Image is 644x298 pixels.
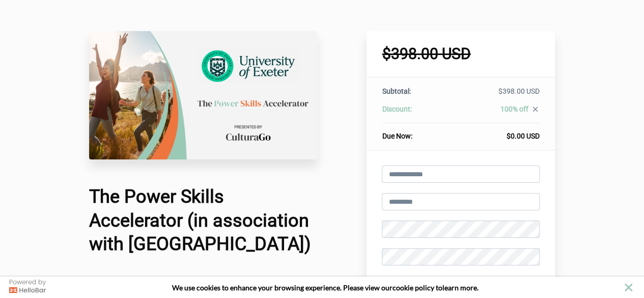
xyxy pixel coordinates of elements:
button: close [622,281,635,294]
strong: to [436,283,442,292]
td: $398.00 USD [449,86,540,104]
th: Due Now: [382,123,448,142]
a: close [528,105,540,116]
span: $0.00 USD [507,132,540,140]
span: We use cookies to enhance your browsing experience. Please view our [172,283,393,292]
label: Subscribe to our email list. [382,276,469,287]
h1: $398.00 USD [382,46,540,62]
img: 83720c0-6e26-5801-a5d4-42ecd71128a7_University_of_Exeter_Checkout_Page.png [89,31,317,159]
i: close [531,105,540,114]
h1: The Power Skills Accelerator (in association with [GEOGRAPHIC_DATA]) [89,185,317,256]
a: cookie policy [393,283,434,292]
span: Subtotal: [382,87,410,95]
span: 100% off [500,105,528,113]
span: learn more. [442,283,479,292]
th: Discount: [382,104,448,123]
